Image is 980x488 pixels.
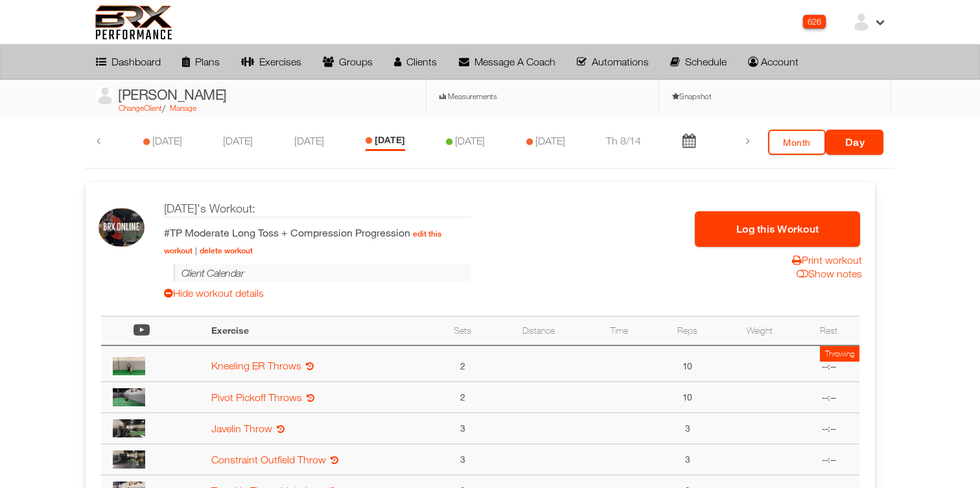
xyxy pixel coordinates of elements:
[320,50,377,73] a: Groups
[119,103,162,113] a: Change Client
[803,15,826,29] div: 626
[95,85,227,106] h3: [PERSON_NAME]
[654,413,720,444] td: 3
[432,345,493,382] td: 2
[95,86,115,106] img: ex-default-user.svg
[113,450,145,469] img: thumbnail.png
[459,56,555,67] div: Message A Coach
[164,286,471,299] a: Hide workout details
[211,391,302,403] a: Pivot Pickoff Throws
[237,50,305,73] a: Exercises
[786,254,862,266] a: Print workout
[178,50,223,73] a: Plans
[852,12,871,32] img: ex-default-user.svg
[573,50,652,73] a: Automations
[323,56,373,67] div: Groups
[493,316,584,345] th: Distance
[211,454,326,465] a: Constraint Outfield Throw
[654,444,720,475] td: 3
[366,134,405,151] li: [DATE]
[584,316,654,345] th: Time
[164,226,441,255] span: #TP Moderate Long Toss + Compression Progression
[391,50,441,73] a: Clients
[170,103,196,113] a: Manage
[790,268,862,279] div: Show notes
[241,56,301,67] div: Exercises
[426,80,659,112] a: Measurements
[799,316,859,345] th: Rest
[826,130,883,155] a: Day
[113,388,145,406] img: thumbnail.png
[152,135,182,146] a: [DATE]
[211,423,272,434] a: Javelin Throw
[768,130,826,155] a: Month
[182,56,220,67] div: Plans
[695,211,860,247] button: Log this Workout
[95,101,413,117] div: /
[799,345,859,382] td: --:--
[223,135,253,146] a: [DATE]
[113,357,145,375] img: thumbnail.png
[95,5,172,40] img: 6f7da32581c89ca25d665dc3aae533e4f14fe3ef_original.svg
[455,50,559,73] a: Message A Coach
[96,56,161,67] div: Dashboard
[654,345,720,382] td: 10
[577,56,649,67] div: Automations
[455,135,485,146] a: [DATE]
[748,56,799,67] div: Account
[670,56,727,67] div: Schedule
[720,316,798,345] th: Weight
[799,444,859,475] td: --:--
[654,382,720,413] td: 10
[745,50,802,73] a: Account
[95,92,227,102] a: [PERSON_NAME]
[432,413,493,444] td: 3
[205,316,432,345] th: Exercise
[432,382,493,413] td: 2
[666,50,730,73] a: Schedule
[211,360,301,371] a: Kneeling ER Throws
[200,246,253,255] a: delete workout
[432,444,493,475] td: 3
[174,264,471,281] h5: Client Calendar
[535,135,565,146] a: [DATE]
[92,50,164,73] a: Dashboard
[164,229,441,255] a: edit this workout
[99,208,145,247] img: ios_large.PNG
[164,200,471,218] div: [DATE] 's Workout:
[799,382,859,413] td: --:--
[294,135,324,146] a: [DATE]
[606,135,641,146] a: Th 8/14
[394,56,437,67] div: Clients
[113,419,145,437] img: thumbnail.png
[799,413,859,444] td: --:--
[195,246,197,255] span: |
[820,346,859,362] div: Throwing
[654,316,720,345] th: Reps
[432,316,493,345] th: Sets
[659,80,891,112] a: Snapshot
